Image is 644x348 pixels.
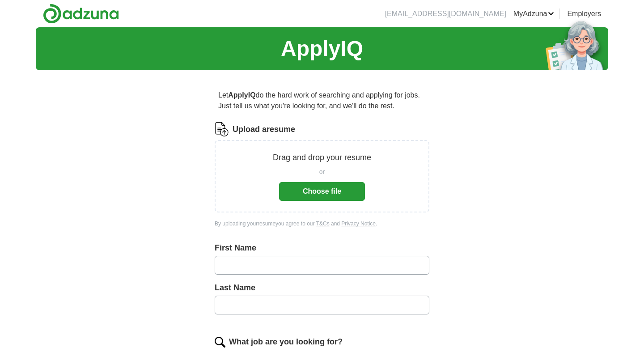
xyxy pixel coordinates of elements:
[567,8,601,19] a: Employers
[385,8,506,19] li: [EMAIL_ADDRESS][DOMAIN_NAME]
[215,86,429,115] p: Let do the hard work of searching and applying for jobs. Just tell us what you're looking for, an...
[316,221,330,227] a: T&Cs
[279,182,365,201] button: Choose file
[341,221,376,227] a: Privacy Notice
[273,152,371,164] p: Drag and drop your resume
[215,122,229,136] img: CV Icon
[215,337,225,348] img: search.png
[43,4,119,24] img: Adzuna logo
[215,220,429,228] div: By uploading your resume you agree to our and .
[233,123,295,136] label: Upload a resume
[513,8,555,19] a: MyAdzuna
[228,91,255,99] strong: ApplyIQ
[229,336,343,348] label: What job are you looking for?
[319,167,325,177] span: or
[281,33,363,65] h1: ApplyIQ
[215,242,429,254] label: First Name
[215,282,429,294] label: Last Name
